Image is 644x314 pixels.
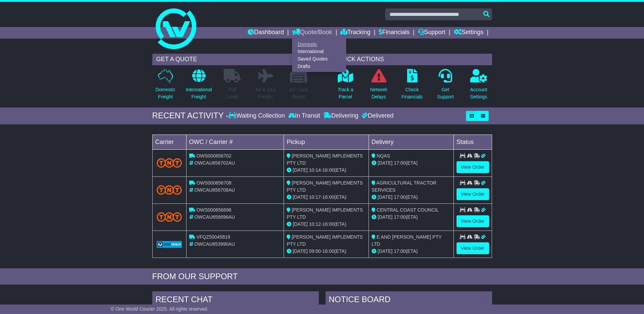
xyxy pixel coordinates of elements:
[155,69,175,104] a: DomesticFreight
[287,207,363,220] span: [PERSON_NAME] IMPLEMENTS PTY LTD
[287,248,366,255] div: - (ETA)
[287,194,366,201] div: - (ETA)
[377,153,390,159] span: NQAS
[337,69,354,104] a: Track aParcel
[194,214,235,220] span: OWCAU656696AU
[111,306,208,312] span: © One World Courier 2025. All rights reserved.
[372,160,451,167] div: (ETA)
[378,248,393,254] span: [DATE]
[287,112,322,120] div: In Transit
[394,160,406,166] span: 17:00
[437,86,453,100] p: Get Support
[152,291,319,310] div: RECENT CHAT
[287,234,363,247] span: [PERSON_NAME] IMPLEMENTS PTY LTD
[377,207,439,213] span: CENTRAL COAST COUNCIL
[155,86,175,100] p: Domestic Freight
[152,135,186,149] td: Carrier
[293,248,308,254] span: [DATE]
[394,194,406,200] span: 17:00
[309,248,321,254] span: 09:00
[322,112,360,120] div: Delivering
[323,167,334,173] span: 16:00
[248,27,284,39] a: Dashboard
[309,221,321,227] span: 10:12
[360,112,394,120] div: Delivered
[186,135,284,149] td: OWC / Carrier #
[293,167,308,173] span: [DATE]
[194,187,235,193] span: OWCAU656708AU
[401,69,423,104] a: CheckFinancials
[292,63,346,70] a: Drafts
[323,194,334,200] span: 16:00
[323,221,334,227] span: 16:00
[470,86,487,100] p: Account Settings
[228,112,286,120] div: Waiting Collection
[287,180,363,193] span: [PERSON_NAME] IMPLEMENTS PTY LTD
[323,248,334,254] span: 16:00
[370,69,387,104] a: NetworkDelays
[186,86,212,100] p: International Freight
[287,153,363,166] span: [PERSON_NAME] IMPLEMENTS PTY LTD
[457,161,489,173] a: View Order
[157,212,182,221] img: TNT_Domestic.png
[293,221,308,227] span: [DATE]
[293,194,308,200] span: [DATE]
[454,27,484,39] a: Settings
[369,135,453,149] td: Delivery
[394,214,406,220] span: 17:00
[401,86,423,100] p: Check Financials
[370,86,387,100] p: Network Delays
[196,207,231,213] span: OWS000656696
[378,194,393,200] span: [DATE]
[287,167,366,174] div: - (ETA)
[379,27,409,39] a: Financials
[292,55,346,63] a: Saved Quotes
[196,180,231,186] span: OWS000656708
[326,291,492,310] div: NOTICE BOARD
[284,135,369,149] td: Pickup
[157,185,182,194] img: TNT_Domestic.png
[378,214,393,220] span: [DATE]
[152,54,312,65] div: GET A QUOTE
[378,160,393,166] span: [DATE]
[418,27,445,39] a: Support
[256,86,275,100] p: Air & Sea Freight
[394,248,406,254] span: 17:00
[224,86,241,100] p: Full Loads
[453,135,492,149] td: Status
[372,234,442,247] span: E AND [PERSON_NAME] PTY LTD
[152,111,229,121] div: RECENT ACTIVITY -
[196,234,230,240] span: VFQZ50045819
[194,241,235,247] span: OWCAU653990AU
[309,194,321,200] span: 10:17
[457,188,489,200] a: View Order
[338,86,353,100] p: Track a Parcel
[287,221,366,228] div: - (ETA)
[292,41,346,48] a: Domestic
[332,54,492,65] div: QUICK ACTIONS
[292,27,332,39] a: Quote/Book
[196,153,231,159] span: OWS000656702
[185,69,212,104] a: InternationalFreight
[470,69,488,104] a: AccountSettings
[372,214,451,221] div: (ETA)
[372,180,437,193] span: AGRICULTURAL TRACTOR SERVICES
[292,39,346,72] div: Quote/Book
[437,69,454,104] a: GetSupport
[457,242,489,254] a: View Order
[309,167,321,173] span: 10:14
[157,158,182,167] img: TNT_Domestic.png
[157,241,182,248] img: GetCarrierServiceLogo
[152,272,492,282] div: FROM OUR SUPPORT
[292,48,346,55] a: International
[290,86,308,100] p: Air / Sea Depot
[372,248,451,255] div: (ETA)
[372,194,451,201] div: (ETA)
[457,215,489,227] a: View Order
[340,27,370,39] a: Tracking
[194,160,235,166] span: OWCAU656702AU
